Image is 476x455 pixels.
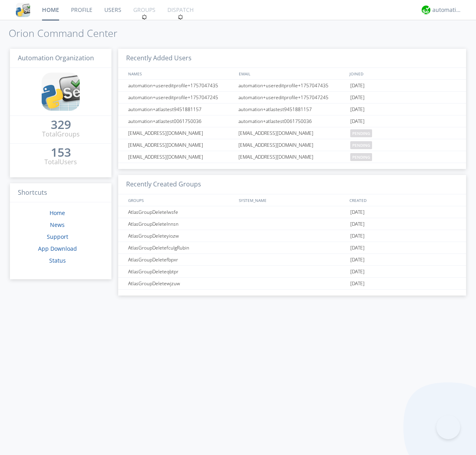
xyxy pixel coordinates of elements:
h3: Shortcuts [10,183,111,203]
a: Home [50,209,65,217]
a: Status [49,257,66,264]
div: Total Users [44,157,77,167]
a: AtlasGroupDeletefculgRubin[DATE] [118,242,466,254]
div: AtlasGroupDeletefbpxr [126,254,236,265]
div: AtlasGroupDeletewjzuw [126,278,236,289]
a: AtlasGroupDeletelwsfe[DATE] [118,206,466,218]
span: [DATE] [350,278,365,290]
div: [EMAIL_ADDRESS][DOMAIN_NAME] [236,127,348,139]
div: AtlasGroupDeletelwsfe [126,206,236,218]
a: 153 [51,148,71,157]
div: AtlasGroupDeletefculgRubin [126,242,236,253]
span: [DATE] [350,218,365,230]
img: cddb5a64eb264b2086981ab96f4c1ba7 [42,73,80,111]
div: automation+atlastest9451881157 [236,104,348,115]
div: automation+usereditprofile+1757047245 [126,92,236,103]
div: automation+atlastest0061750036 [236,115,348,127]
div: GROUPS [126,194,235,206]
span: [DATE] [350,80,365,92]
img: d2d01cd9b4174d08988066c6d424eccd [422,6,430,14]
span: [DATE] [350,230,365,242]
a: [EMAIL_ADDRESS][DOMAIN_NAME][EMAIL_ADDRESS][DOMAIN_NAME]pending [118,139,466,151]
span: [DATE] [350,104,365,115]
a: AtlasGroupDeletewjzuw[DATE] [118,278,466,290]
a: AtlasGroupDeletefbpxr[DATE] [118,254,466,266]
div: AtlasGroupDeletelnnsn [126,218,236,230]
div: automation+atlastest9451881157 [126,104,236,115]
span: [DATE] [350,92,365,104]
div: automation+usereditprofile+1757047245 [236,92,348,103]
a: AtlasGroupDeletelnnsn[DATE] [118,218,466,230]
div: EMAIL [237,68,347,79]
div: Total Groups [42,130,80,139]
h3: Recently Created Groups [118,175,466,194]
span: Automation Organization [18,54,94,62]
div: [EMAIL_ADDRESS][DOMAIN_NAME] [236,139,348,151]
div: SYSTEM_NAME [237,194,347,206]
a: [EMAIL_ADDRESS][DOMAIN_NAME][EMAIL_ADDRESS][DOMAIN_NAME]pending [118,127,466,139]
iframe: Toggle Customer Support [436,415,460,439]
div: AtlasGroupDeleteqbtpr [126,266,236,277]
div: AtlasGroupDeleteyiozw [126,230,236,242]
a: News [50,221,65,228]
span: [DATE] [350,242,365,254]
a: automation+usereditprofile+1757047245automation+usereditprofile+1757047245[DATE] [118,92,466,104]
a: App Download [38,245,77,252]
div: NAMES [126,68,235,79]
div: 329 [51,121,71,129]
div: [EMAIL_ADDRESS][DOMAIN_NAME] [126,127,236,139]
a: AtlasGroupDeleteqbtpr[DATE] [118,266,466,278]
span: [DATE] [350,254,365,266]
div: JOINED [347,68,459,79]
div: 153 [51,148,71,156]
div: automation+usereditprofile+1757047435 [126,80,236,91]
div: [EMAIL_ADDRESS][DOMAIN_NAME] [236,151,348,163]
img: cddb5a64eb264b2086981ab96f4c1ba7 [16,3,30,17]
a: Support [47,233,68,240]
span: pending [350,141,372,149]
div: automation+usereditprofile+1757047435 [236,80,348,91]
span: [DATE] [350,115,365,127]
a: automation+atlastest9451881157automation+atlastest9451881157[DATE] [118,104,466,115]
a: 329 [51,121,71,130]
span: pending [350,153,372,161]
div: CREATED [347,194,459,206]
a: automation+atlastest0061750036automation+atlastest0061750036[DATE] [118,115,466,127]
span: [DATE] [350,266,365,278]
div: automation+atlas [432,6,462,14]
div: automation+atlastest0061750036 [126,115,236,127]
a: AtlasGroupDeleteyiozw[DATE] [118,230,466,242]
div: [EMAIL_ADDRESS][DOMAIN_NAME] [126,139,236,151]
a: automation+usereditprofile+1757047435automation+usereditprofile+1757047435[DATE] [118,80,466,92]
img: spin.svg [142,14,147,20]
span: pending [350,129,372,137]
div: [EMAIL_ADDRESS][DOMAIN_NAME] [126,151,236,163]
a: [EMAIL_ADDRESS][DOMAIN_NAME][EMAIL_ADDRESS][DOMAIN_NAME]pending [118,151,466,163]
img: spin.svg [178,14,183,20]
h3: Recently Added Users [118,49,466,68]
span: [DATE] [350,206,365,218]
